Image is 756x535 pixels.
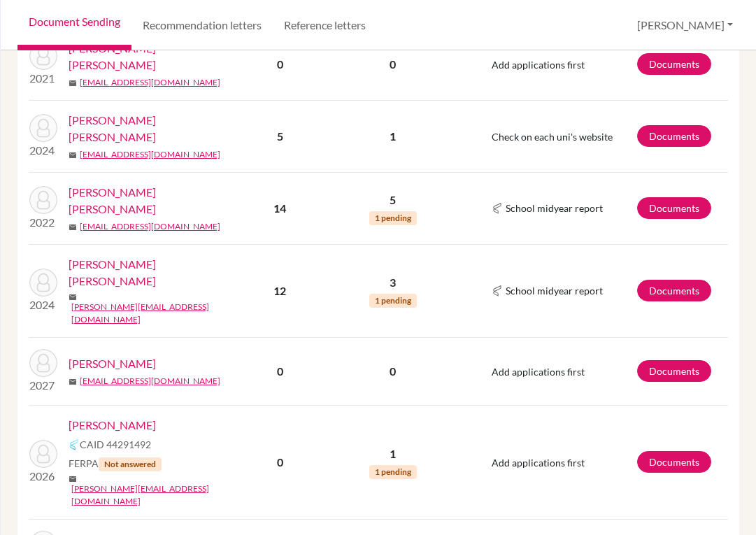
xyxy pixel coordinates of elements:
b: 12 [273,284,286,297]
img: Bulnes Lopez, Arianne Marie [29,114,57,142]
a: Documents [637,197,711,219]
a: Documents [637,360,711,382]
a: Documents [637,280,711,301]
img: Lopez, Mario [29,349,57,377]
img: Common App logo [492,285,503,297]
a: [PERSON_NAME] [PERSON_NAME] [69,112,242,145]
b: 14 [273,201,286,215]
p: 5 [328,192,457,208]
a: [EMAIL_ADDRESS][DOMAIN_NAME] [80,220,220,233]
p: 1 [328,128,457,145]
span: mail [69,151,77,159]
span: 1 pending [369,294,417,308]
p: 2027 [29,377,57,394]
span: mail [69,475,77,483]
a: Documents [637,125,711,147]
span: mail [69,378,77,386]
a: [EMAIL_ADDRESS][DOMAIN_NAME] [80,148,220,161]
img: Guevara Lopez, Pamela [29,186,57,214]
img: Guevara Lopez, Dominique [29,269,57,297]
a: [PERSON_NAME][EMAIL_ADDRESS][DOMAIN_NAME] [71,301,242,326]
img: Common App logo [69,439,80,450]
p: 2022 [29,214,57,231]
a: [PERSON_NAME] [PERSON_NAME] [69,256,242,290]
a: Documents [637,53,711,75]
a: [PERSON_NAME] [69,355,156,372]
a: [PERSON_NAME] [PERSON_NAME] [69,184,242,217]
a: [EMAIL_ADDRESS][DOMAIN_NAME] [80,375,220,387]
p: 2021 [29,70,57,87]
p: 3 [328,274,457,291]
span: 1 pending [369,211,417,225]
p: 0 [328,56,457,73]
b: 0 [277,455,283,469]
p: 1 [328,445,457,462]
p: 0 [328,363,457,380]
p: 2024 [29,142,57,159]
b: 5 [277,129,283,143]
a: [EMAIL_ADDRESS][DOMAIN_NAME] [80,76,220,89]
span: mail [69,223,77,231]
span: mail [69,293,77,301]
span: FERPA [69,456,162,471]
span: Add applications first [492,457,585,469]
img: Bendeck Lopez, Rolando [29,42,57,70]
span: School midyear report [506,201,603,215]
span: mail [69,79,77,87]
span: CAID 44291492 [80,437,151,452]
span: Check on each uni's website [492,131,613,143]
a: [PERSON_NAME] [69,417,156,434]
span: Add applications first [492,59,585,71]
span: School midyear report [506,283,603,298]
p: 2026 [29,468,57,485]
a: [PERSON_NAME] [PERSON_NAME] [69,40,242,73]
b: 0 [277,57,283,71]
span: Not answered [99,457,162,471]
img: Lopez, Stephanie [29,440,57,468]
button: [PERSON_NAME] [631,12,739,38]
b: 0 [277,364,283,378]
img: Common App logo [492,203,503,214]
span: 1 pending [369,465,417,479]
span: Add applications first [492,366,585,378]
a: Documents [637,451,711,473]
a: [PERSON_NAME][EMAIL_ADDRESS][DOMAIN_NAME] [71,483,242,508]
p: 2024 [29,297,57,313]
